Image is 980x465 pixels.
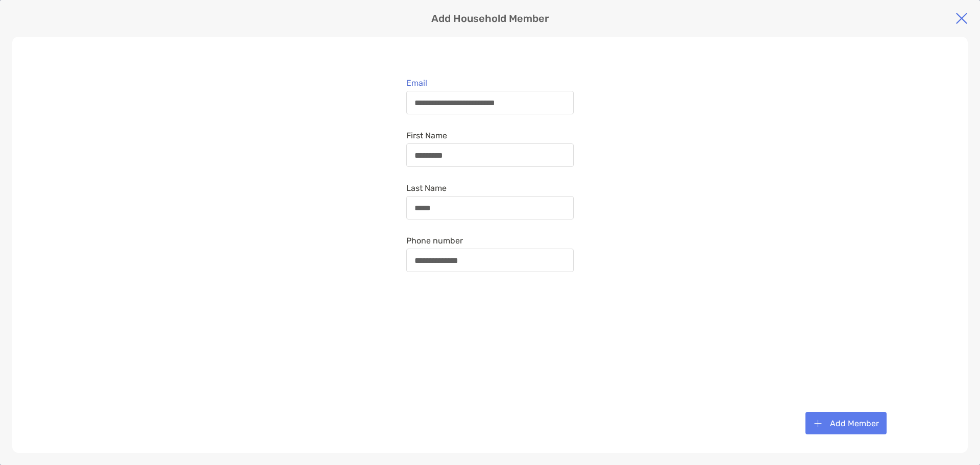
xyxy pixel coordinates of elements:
input: First Name [407,151,573,160]
img: button icon [814,419,822,428]
img: close [955,12,968,25]
p: Add Household Member [431,12,549,25]
span: Last Name [406,183,574,193]
span: Email [406,78,574,88]
span: Phone number [406,236,574,246]
button: Add Member [805,412,887,434]
input: Email [407,99,573,107]
span: First Name [406,131,574,140]
input: Phone number [407,256,573,265]
input: Last Name [407,204,573,212]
